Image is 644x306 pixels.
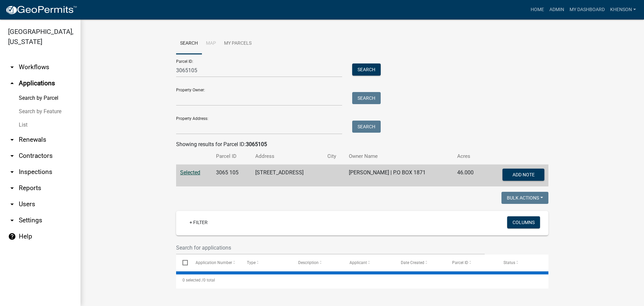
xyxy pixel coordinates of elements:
span: Description [298,260,319,265]
th: Address [251,148,323,164]
datatable-header-cell: Select [176,255,189,271]
datatable-header-cell: Applicant [343,255,394,271]
div: 0 total [176,272,548,289]
i: arrow_drop_down [8,136,16,144]
span: Type [247,260,256,265]
i: arrow_drop_up [8,79,16,87]
span: Parcel ID [452,260,468,265]
i: arrow_drop_down [8,152,16,160]
a: My Dashboard [567,3,607,16]
span: Applicant [350,260,367,265]
button: Bulk Actions [501,192,548,204]
a: Admin [547,3,567,16]
th: Acres [453,148,484,164]
datatable-header-cell: Status [497,255,548,271]
datatable-header-cell: Type [240,255,291,271]
a: My Parcels [220,33,256,54]
i: arrow_drop_down [8,63,16,71]
input: Search for applications [176,241,485,255]
span: Date Created [401,260,424,265]
strong: 3065105 [246,141,267,147]
i: arrow_drop_down [8,216,16,224]
button: Add Note [502,169,544,181]
a: Selected [180,169,200,176]
i: arrow_drop_down [8,184,16,192]
button: Columns [507,216,540,228]
th: Owner Name [345,148,453,164]
span: Application Number [196,260,232,265]
td: 3065 105 [212,165,251,187]
a: Search [176,33,202,54]
button: Search [352,121,381,133]
td: [PERSON_NAME] | P.O BOX 1871 [345,165,453,187]
th: Parcel ID [212,148,251,164]
datatable-header-cell: Application Number [189,255,240,271]
span: Status [503,260,515,265]
span: 0 selected / [182,278,203,282]
td: [STREET_ADDRESS] [251,165,323,187]
a: Home [528,3,547,16]
i: arrow_drop_down [8,168,16,176]
button: Search [352,92,381,104]
td: 46.000 [453,165,484,187]
i: help [8,232,16,241]
span: Add Note [512,172,534,177]
datatable-header-cell: Date Created [394,255,446,271]
div: Showing results for Parcel ID: [176,140,548,148]
th: City [323,148,345,164]
datatable-header-cell: Description [292,255,343,271]
a: khenson [607,3,639,16]
button: Search [352,63,381,76]
i: arrow_drop_down [8,200,16,208]
a: + Filter [184,216,213,228]
datatable-header-cell: Parcel ID [446,255,497,271]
